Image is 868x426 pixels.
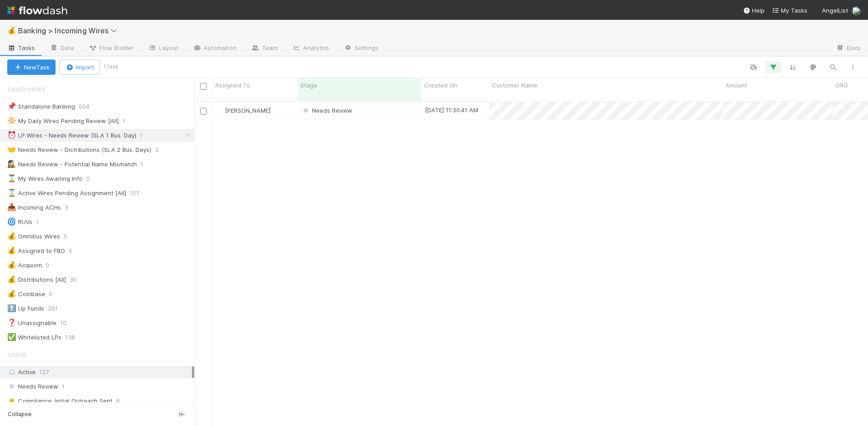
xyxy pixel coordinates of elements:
a: Settings [336,41,386,56]
img: logo-inverted-e16ddd16eac7371096b0.svg [7,3,67,18]
span: 3 [65,202,77,213]
a: Team [244,41,285,56]
a: Automation [186,41,244,56]
div: Standalone Banking [7,101,75,112]
span: 10 [60,317,75,329]
span: 📥 [7,203,16,211]
span: Tasks [7,43,35,52]
span: 1 [140,130,152,141]
span: My Tasks [772,7,807,14]
img: avatar_eacbd5bb-7590-4455-a9e9-12dcb5674423.png [216,107,224,114]
input: Toggle All Rows Selected [200,83,207,90]
span: Amount [725,81,747,90]
span: 5 [69,245,81,257]
div: Needs Review [301,106,352,115]
div: Assigned to FBO [7,245,65,257]
div: Distributions [All] [7,274,66,285]
span: ⌛ [7,174,16,182]
button: Import [59,60,100,75]
span: ⌛ [7,189,16,197]
span: 💰 [7,232,16,240]
span: Assigned To [215,81,250,90]
a: Flow Builder [81,41,141,56]
div: Up Funds [7,303,44,314]
span: 1 [36,216,48,228]
span: 🔆 [7,117,16,124]
div: Acquiom [7,260,42,271]
span: AngelList [822,7,848,14]
div: [PERSON_NAME] [216,106,271,115]
a: My Tasks [772,6,807,15]
span: 8 [116,395,120,407]
span: 💰 [7,27,16,34]
span: ⬆️ [7,304,16,312]
div: Active [7,366,192,378]
input: Toggle Row Selected [200,108,207,115]
span: 💰 [7,275,16,283]
span: 1 [62,381,65,392]
span: 0 [86,173,99,184]
div: Omnibus Wires [7,231,60,242]
span: 127 [39,368,49,376]
span: Needs Review [301,107,352,114]
span: Saved Views [7,80,46,98]
span: 904 [79,101,98,112]
span: [PERSON_NAME] [225,107,271,114]
a: Docs [829,41,868,56]
span: 🌀 [7,218,16,225]
span: 0 [49,289,61,300]
div: Help [743,6,765,15]
div: Incoming ACHs [7,202,61,213]
span: 5 [64,231,76,242]
div: LP Wires - Needs Review (SLA 1 Bus. Day) [7,130,136,141]
span: 🕵️‍♀️ [7,160,16,168]
span: 261 [48,303,67,314]
a: Data [42,41,81,56]
a: Analytics [285,41,336,56]
small: 1 task [103,63,119,71]
div: Coinbase [7,289,45,300]
span: 📌 [7,102,16,110]
span: ✅ [7,333,16,341]
span: Banking > Incoming Wires [18,26,121,35]
button: NewTask [7,60,56,75]
span: Flow Builder [89,43,134,52]
div: Needs Review - Potential Name Mismatch [7,159,137,170]
span: 1 [122,115,134,127]
span: ❓ [7,319,16,326]
img: avatar_eacbd5bb-7590-4455-a9e9-12dcb5674423.png [852,6,861,15]
span: 3 [155,144,168,156]
span: ⏰ [7,131,16,139]
span: 1 [140,159,152,170]
div: Unassignable [7,317,56,329]
span: Needs Review [7,381,58,392]
div: Whitelisted LPs [7,332,61,343]
div: My Wires Awaiting Info [7,173,83,184]
span: 🤝 [7,146,16,153]
a: Layout [141,41,186,56]
span: 107 [130,188,148,199]
span: 0 [46,260,58,271]
span: Stage [7,346,27,364]
div: My Daily Wires Pending Review [All] [7,115,119,127]
span: 138 [65,332,84,343]
span: 💰 [7,247,16,254]
span: Customer Name [492,81,537,90]
span: Stage [300,81,317,90]
span: 30 [70,274,86,285]
span: Compliance: Initial Outreach Sent [7,395,112,407]
span: 💰 [7,261,16,269]
span: Collapse [8,410,32,418]
span: 💰 [7,290,16,298]
span: ORG [835,81,848,90]
div: [DATE] 11:30:41 AM [425,105,478,115]
span: Created On [424,81,457,90]
div: Needs Review - Distributions (SLA 2 Bus. Days) [7,144,151,156]
div: Active Wires Pending Assignment [All] [7,188,126,199]
div: RUVs [7,216,33,228]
